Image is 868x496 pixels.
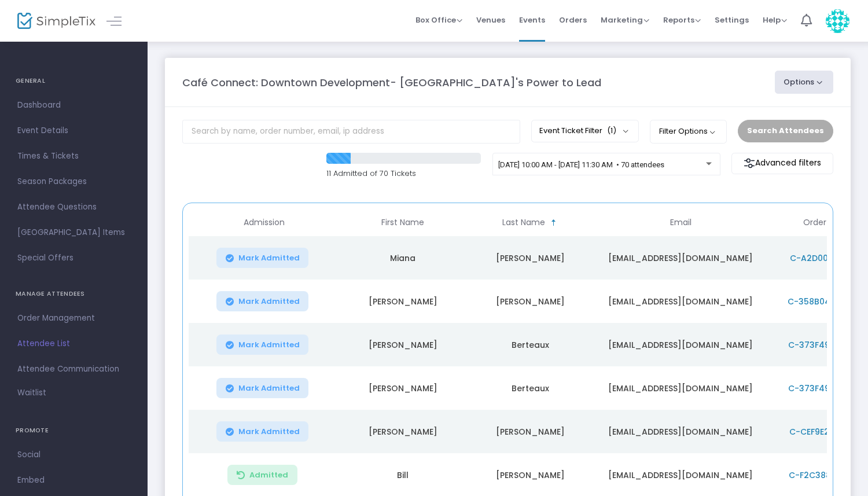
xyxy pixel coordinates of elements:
span: C-373F49D3-5 [788,339,851,351]
button: Mark Admitted [216,421,309,442]
span: Season Packages [17,174,130,189]
span: Venues [476,5,505,35]
button: Mark Admitted [216,378,309,398]
button: Event Ticket Filter(1) [531,120,639,142]
td: [PERSON_NAME] [339,410,466,453]
span: Event Details [17,123,130,138]
td: [PERSON_NAME] [466,410,594,453]
span: Events [519,5,545,35]
span: Order Management [17,311,130,326]
td: [EMAIL_ADDRESS][DOMAIN_NAME] [594,366,767,410]
span: Settings [715,5,749,35]
span: Dashboard [17,98,130,113]
td: [EMAIL_ADDRESS][DOMAIN_NAME] [594,410,767,453]
td: [PERSON_NAME] [339,366,466,410]
td: [PERSON_NAME] [339,280,466,323]
button: Admitted [227,465,297,485]
span: Mark Admitted [238,427,300,436]
span: Social [17,447,130,462]
span: Times & Tickets [17,149,130,164]
span: Attendee Questions [17,200,130,215]
td: [EMAIL_ADDRESS][DOMAIN_NAME] [594,236,767,280]
button: Filter Options [650,120,727,143]
input: Search by name, order number, email, ip address [182,120,520,144]
span: (1) [607,126,616,135]
td: Berteaux [466,323,594,366]
span: Embed [17,473,130,488]
button: Mark Admitted [216,248,309,268]
td: Berteaux [466,366,594,410]
h4: PROMOTE [16,419,132,442]
td: [EMAIL_ADDRESS][DOMAIN_NAME] [594,323,767,366]
m-panel-title: Café Connect: Downtown Development- [GEOGRAPHIC_DATA]'s Power to Lead [182,75,601,90]
button: Mark Admitted [216,291,309,311]
span: Attendee Communication [17,362,130,377]
span: Mark Admitted [238,384,300,393]
p: 11 Admitted of 70 Tickets [326,168,481,179]
span: Sortable [549,218,558,227]
span: Mark Admitted [238,340,300,350]
h4: GENERAL [16,69,132,93]
img: filter [744,157,755,169]
td: [PERSON_NAME] [339,323,466,366]
span: [DATE] 10:00 AM - [DATE] 11:30 AM • 70 attendees [498,160,664,169]
span: Special Offers [17,251,130,266]
span: Reports [663,14,701,25]
h4: MANAGE ATTENDEES [16,282,132,306]
span: First Name [381,218,424,227]
span: Order ID [803,218,836,227]
span: C-358B042C-9 [788,296,852,307]
span: Box Office [415,14,462,25]
span: Marketing [601,14,649,25]
td: Miana [339,236,466,280]
span: C-373F49D3-5 [788,383,851,394]
td: [EMAIL_ADDRESS][DOMAIN_NAME] [594,280,767,323]
span: C-A2D00FA1-F [790,252,849,264]
span: C-F2C38876-F [789,469,850,481]
span: [GEOGRAPHIC_DATA] Items [17,225,130,240]
span: C-CEF9E2A8-2 [789,426,850,438]
span: Admitted [249,471,288,480]
span: Waitlist [17,387,46,399]
span: Last Name [502,218,545,227]
td: [PERSON_NAME] [466,280,594,323]
td: [PERSON_NAME] [466,236,594,280]
span: Help [763,14,787,25]
m-button: Advanced filters [731,153,833,174]
button: Options [775,71,834,94]
button: Mark Admitted [216,335,309,355]
span: Mark Admitted [238,297,300,306]
span: Admission [244,218,285,227]
span: Email [670,218,692,227]
span: Orders [559,5,587,35]
span: Attendee List [17,336,130,351]
span: Mark Admitted [238,253,300,263]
